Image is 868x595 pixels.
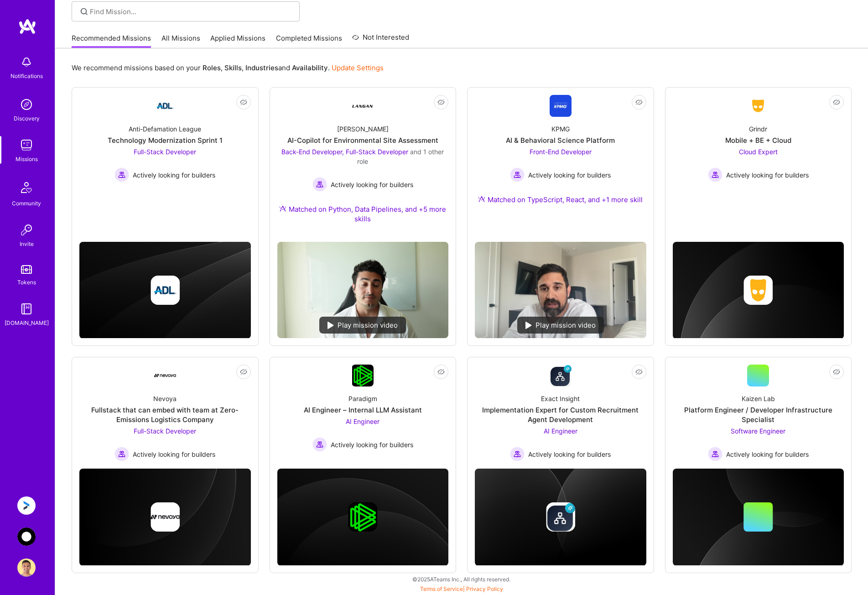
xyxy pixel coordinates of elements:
[550,365,572,386] img: Company Logo
[16,177,37,198] img: Community
[475,469,646,566] img: cover
[319,317,406,334] div: Play mission video
[224,63,242,72] b: Skills
[210,33,265,48] a: Applied Missions
[15,558,38,577] a: User Avatar
[352,32,409,48] a: Not Interested
[510,167,525,182] img: Actively looking for builders
[743,276,773,305] img: Company logo
[17,496,36,515] img: Anguleris: BIMsmart AI MVP
[151,276,180,305] img: Company logo
[673,95,844,213] a: Company LogoGrindrMobile + BE + CloudCloud Expert Actively looking for buildersActively looking f...
[544,427,577,435] span: AI Engineer
[742,394,775,403] div: Kaizen Lab
[17,558,36,577] img: User Avatar
[749,124,767,134] div: Grindr
[161,33,200,48] a: All Missions
[240,99,247,106] i: icon EyeClosed
[277,469,449,566] img: cover
[12,198,41,208] div: Community
[55,568,868,590] div: © 2025 ATeams Inc., All rights reserved.
[475,242,646,338] img: No Mission
[550,95,572,117] img: Company Logo
[21,265,32,274] img: tokens
[739,148,778,156] span: Cloud Expert
[17,136,36,154] img: teamwork
[15,527,38,546] a: AnyTeam: Team for AI-Powered Sales Platform
[17,53,36,71] img: bell
[708,167,722,182] img: Actively looking for builders
[346,418,379,425] span: AI Engineer
[331,440,413,449] span: Actively looking for builders
[437,99,445,106] i: icon EyeClosed
[276,33,342,48] a: Completed Missions
[525,322,532,329] img: play
[277,242,449,338] img: No Mission
[17,277,36,287] div: Tokens
[747,98,769,114] img: Company Logo
[151,502,180,532] img: Company logo
[72,33,151,48] a: Recommended Missions
[108,136,223,145] div: Technology Modernization Sprint 1
[635,368,643,376] i: icon EyeClosed
[337,124,389,134] div: [PERSON_NAME]
[90,7,293,16] input: Find Mission...
[133,170,215,180] span: Actively looking for builders
[673,365,844,461] a: Kaizen LabPlatform Engineer / Developer Infrastructure SpecialistSoftware Engineer Actively looki...
[528,170,611,180] span: Actively looking for builders
[312,177,327,192] img: Actively looking for builders
[475,365,646,461] a: Company LogoExact InsightImplementation Expert for Custom Recruitment Agent DevelopmentAI Enginee...
[79,365,251,461] a: Company LogoNevoyaFullstack that can embed with team at Zero-Emissions Logistics CompanyFull-Stac...
[72,63,384,73] p: We recommend missions based on your , , and .
[129,124,201,134] div: Anti-Defamation League
[517,317,604,334] div: Play mission video
[5,318,49,328] div: [DOMAIN_NAME]
[203,63,221,72] b: Roles
[352,365,374,386] img: Company Logo
[331,180,413,189] span: Actively looking for builders
[478,195,643,204] div: Matched on TypeScript, React, and +1 more skill
[79,469,251,566] img: cover
[277,365,449,461] a: Company LogoParadigmAI Engineer – Internal LLM AssistantAI Engineer Actively looking for builders...
[134,427,196,435] span: Full-Stack Developer
[304,405,422,415] div: AI Engineer – Internal LLM Assistant
[475,95,646,235] a: Company LogoKPMGAI & Behavioral Science PlatformFront-End Developer Actively looking for builders...
[17,95,36,114] img: discovery
[17,221,36,239] img: Invite
[420,585,463,592] a: Terms of Service
[133,449,215,459] span: Actively looking for builders
[292,63,328,72] b: Availability
[327,322,334,329] img: play
[541,394,580,403] div: Exact Insight
[20,239,34,249] div: Invite
[475,405,646,424] div: Implementation Expert for Custom Recruitment Agent Development
[546,502,575,532] img: Company logo
[725,136,791,145] div: Mobile + BE + Cloud
[673,405,844,424] div: Platform Engineer / Developer Infrastructure Specialist
[530,148,592,156] span: Front-End Developer
[673,242,844,339] img: cover
[277,204,449,224] div: Matched on Python, Data Pipelines, and +5 more skills
[18,18,36,35] img: logo
[114,167,129,182] img: Actively looking for builders
[506,136,615,145] div: AI & Behavioral Science Platform
[245,63,278,72] b: Industries
[14,114,40,123] div: Discovery
[332,63,384,72] a: Update Settings
[731,427,785,435] span: Software Engineer
[153,394,177,403] div: Nevoya
[833,368,840,376] i: icon EyeClosed
[10,71,43,81] div: Notifications
[79,405,251,424] div: Fullstack that can embed with team at Zero-Emissions Logistics Company
[833,99,840,106] i: icon EyeClosed
[17,527,36,546] img: AnyTeam: Team for AI-Powered Sales Platform
[726,170,809,180] span: Actively looking for builders
[79,6,89,17] i: icon SearchGrey
[478,195,485,203] img: Ateam Purple Icon
[312,437,327,452] img: Actively looking for builders
[708,447,722,461] img: Actively looking for builders
[15,496,38,515] a: Anguleris: BIMsmart AI MVP
[17,300,36,318] img: guide book
[79,242,251,339] img: cover
[287,136,438,145] div: AI-Copilot for Environmental Site Assessment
